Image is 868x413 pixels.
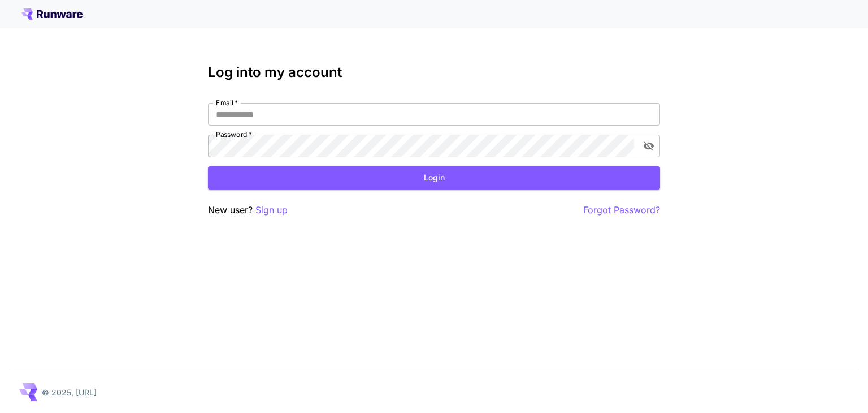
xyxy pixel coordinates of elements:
[639,136,659,156] button: toggle password visibility
[216,130,252,139] label: Password
[208,64,660,80] h3: Log into my account
[42,386,97,398] p: © 2025, [URL]
[583,203,660,217] button: Forgot Password?
[208,203,288,217] p: New user?
[208,166,660,190] button: Login
[255,203,288,217] button: Sign up
[216,98,238,107] label: Email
